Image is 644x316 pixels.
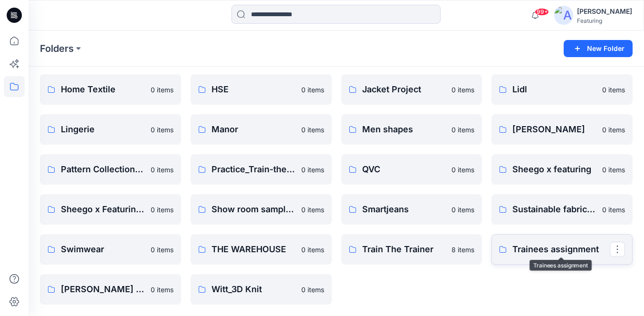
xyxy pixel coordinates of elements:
a: Practice_Train-the-Trainer0 items [191,154,332,185]
div: [PERSON_NAME] [577,6,632,17]
p: 0 items [602,125,625,135]
p: 0 items [151,245,173,255]
p: Home Textile [61,83,145,96]
p: 0 items [301,245,324,255]
a: Sheego x featuring0 items [491,154,633,185]
a: QVC0 items [341,154,482,185]
a: Smartjeans0 items [341,194,482,225]
p: 0 items [151,205,173,215]
span: 99+ [535,8,549,16]
p: Jacket Project [362,83,446,96]
p: THE WAREHOUSE [211,243,296,256]
p: 0 items [452,125,474,135]
p: 0 items [151,125,173,135]
p: Manor [211,123,296,136]
a: Pattern Collection Venus0 items [40,154,181,185]
a: Show room samples0 items [191,194,332,225]
a: Lidl0 items [491,74,633,105]
p: 0 items [452,85,474,95]
div: Featuring [577,17,632,24]
a: Sustainable fabric 3D styles0 items [491,194,633,225]
a: Witt_3D Knit0 items [191,274,332,305]
p: Lidl [512,83,596,96]
img: avatar [554,6,573,25]
a: [PERSON_NAME]0 items [491,114,633,145]
a: Men shapes0 items [341,114,482,145]
a: Lingerie0 items [40,114,181,145]
p: Trainees assignment [512,243,610,256]
p: 0 items [301,205,324,215]
p: Lingerie [61,123,145,136]
p: Pattern Collection Venus [61,163,145,176]
p: Smartjeans [362,203,446,216]
p: Practice_Train-the-Trainer [211,163,296,176]
p: 0 items [301,85,324,95]
p: 0 items [151,165,173,175]
a: [PERSON_NAME] Lingerie0 items [40,274,181,305]
a: Sheego x Featuring (Collaboration)0 items [40,194,181,225]
p: 0 items [301,285,324,295]
a: HSE0 items [191,74,332,105]
p: [PERSON_NAME] [512,123,596,136]
p: [PERSON_NAME] Lingerie [61,283,145,296]
p: Sustainable fabric 3D styles [512,203,596,216]
p: 0 items [602,205,625,215]
button: New Folder [564,40,633,57]
p: HSE [211,83,296,96]
a: THE WAREHOUSE0 items [191,234,332,265]
a: Swimwear0 items [40,234,181,265]
p: 0 items [452,205,474,215]
a: Trainees assignment [491,234,633,265]
p: Show room samples [211,203,296,216]
p: 0 items [602,85,625,95]
a: Folders [40,42,74,55]
p: 0 items [452,165,474,175]
p: Swimwear [61,243,145,256]
p: Train The Trainer [362,243,446,256]
p: Witt_3D Knit [211,283,296,296]
a: Manor0 items [191,114,332,145]
p: 0 items [301,165,324,175]
a: Home Textile0 items [40,74,181,105]
p: 8 items [452,245,474,255]
a: Train The Trainer8 items [341,234,482,265]
p: 0 items [151,285,173,295]
p: Men shapes [362,123,446,136]
p: 0 items [301,125,324,135]
p: 0 items [151,85,173,95]
p: Sheego x featuring [512,163,596,176]
p: Sheego x Featuring (Collaboration) [61,203,145,216]
p: QVC [362,163,446,176]
p: 0 items [602,165,625,175]
a: Jacket Project0 items [341,74,482,105]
